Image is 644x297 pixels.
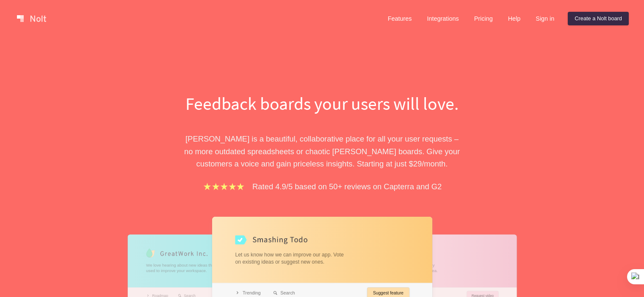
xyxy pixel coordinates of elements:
p: Rated 4.9/5 based on 50+ reviews on Capterra and G2 [252,180,442,193]
p: [PERSON_NAME] is a beautiful, collaborative place for all your user requests – no more outdated s... [176,133,468,170]
a: Create a Nolt board [568,12,629,25]
a: Features [381,12,419,25]
a: Pricing [467,12,500,25]
img: stars.b067e34983.png [202,182,246,191]
h1: Feedback boards your users will love. [176,91,468,116]
a: Integrations [420,12,465,25]
a: Sign in [529,12,561,25]
a: Help [501,12,528,25]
